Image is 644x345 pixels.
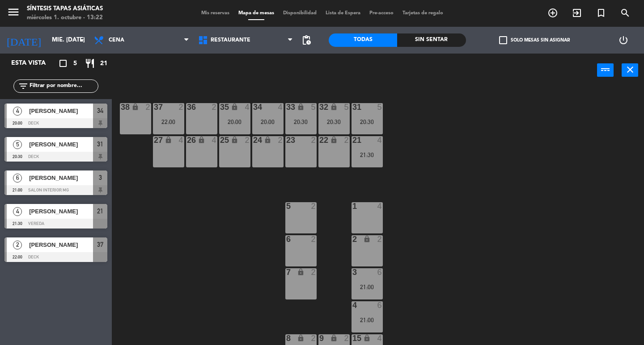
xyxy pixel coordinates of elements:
div: miércoles 1. octubre - 13:22 [27,13,103,22]
i: power_input [600,64,611,75]
span: [PERSON_NAME] [29,240,93,249]
div: 4 [377,202,383,210]
i: lock [165,136,172,144]
i: lock [363,235,371,243]
div: 5 [344,103,350,111]
div: 2 [344,136,350,144]
div: 2 [311,202,317,210]
label: Solo mesas sin asignar [499,36,570,44]
div: 4 [212,136,217,144]
i: lock [297,334,305,342]
span: Tarjetas de regalo [398,11,448,16]
i: exit_to_app [572,8,582,18]
div: Todas [329,33,397,47]
span: 3 [99,172,102,183]
div: 20:00 [252,119,284,125]
div: Sin sentar [397,33,466,47]
i: restaurant [85,58,95,69]
div: 6 [377,268,383,276]
i: filter_list [18,81,29,91]
div: 20:30 [318,119,350,125]
div: 4 [179,136,184,144]
div: 2 [311,235,317,243]
span: 37 [97,239,103,250]
div: 21:30 [352,152,383,158]
span: [PERSON_NAME] [29,140,93,149]
div: 36 [187,103,187,111]
span: 5 [73,58,77,69]
span: Lista de Espera [321,11,365,16]
div: 5 [377,103,383,111]
i: turned_in_not [596,8,606,18]
div: 6 [377,301,383,309]
span: Mis reservas [197,11,234,16]
span: Mapa de mesas [234,11,279,16]
i: power_settings_new [618,35,629,46]
span: [PERSON_NAME] [29,106,93,116]
div: 2 [344,334,350,342]
i: close [625,64,636,75]
div: 5 [311,103,317,111]
div: 33 [286,103,287,111]
i: menu [7,5,20,19]
span: pending_actions [301,35,312,46]
div: 20:30 [285,119,317,125]
div: 20:00 [219,119,250,125]
i: lock [330,103,338,111]
i: crop_square [58,58,68,69]
div: 3 [352,268,353,276]
div: 22:00 [153,119,184,125]
div: 2 [311,136,317,144]
input: Filtrar por nombre... [29,81,98,91]
span: 2 [13,241,22,249]
div: 20:30 [352,119,383,125]
div: 2 [352,235,353,243]
div: 7 [286,268,287,276]
span: 4 [13,107,22,116]
div: 4 [377,136,383,144]
div: Síntesis Tapas Asiáticas [27,4,103,13]
span: RESTAURANTE [211,37,250,43]
i: lock [198,136,205,144]
span: 21 [100,58,107,69]
div: 5 [286,202,287,210]
span: check_box_outline_blank [499,36,507,44]
span: 21 [97,206,103,216]
button: power_input [597,63,614,77]
i: lock [264,136,271,144]
span: 34 [97,105,103,116]
div: 21:00 [352,284,383,290]
span: Cena [109,37,124,43]
span: [PERSON_NAME] [29,173,93,183]
div: 2 [377,235,383,243]
div: 2 [179,103,184,111]
span: 5 [13,140,22,149]
i: add_circle_outline [547,8,558,18]
span: 31 [97,139,103,150]
div: 2 [212,103,217,111]
i: lock [330,136,338,144]
i: arrow_drop_down [76,35,87,46]
div: 4 [245,103,250,111]
button: close [622,63,638,77]
div: 2 [278,136,284,144]
i: search [620,8,631,18]
div: 22 [319,136,320,144]
div: Esta vista [4,58,64,69]
div: 9 [319,334,320,342]
span: Disponibilidad [279,11,321,16]
i: lock [297,268,305,276]
div: 2 [311,268,317,276]
span: 6 [13,174,22,183]
button: menu [7,5,20,22]
i: lock [297,103,305,111]
div: 4 [377,334,383,342]
i: lock [131,103,139,111]
div: 8 [286,334,287,342]
i: lock [330,334,338,342]
i: lock [231,103,238,111]
div: 2 [146,103,151,111]
div: 2 [311,334,317,342]
div: 21:00 [352,317,383,323]
i: lock [231,136,238,144]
